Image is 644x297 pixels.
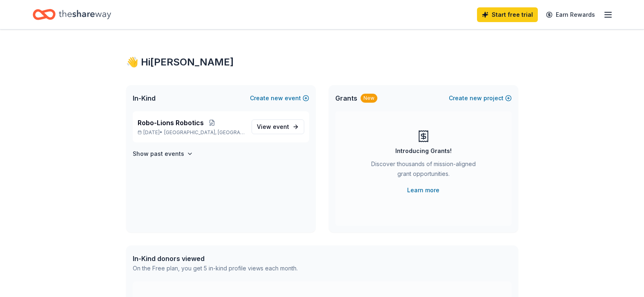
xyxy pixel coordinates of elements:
[361,94,377,103] div: New
[470,93,482,103] span: new
[335,93,357,103] span: Grants
[133,263,298,273] div: On the Free plan, you get 5 in-kind profile views each month.
[33,5,111,24] a: Home
[250,93,309,103] button: Createnewevent
[133,149,184,159] h4: Show past events
[138,118,204,128] span: Robo-Lions Robotics
[271,93,283,103] span: new
[407,185,439,195] a: Learn more
[449,93,512,103] button: Createnewproject
[368,159,479,182] div: Discover thousands of mission-aligned grant opportunities.
[252,119,304,134] a: View event
[541,7,600,22] a: Earn Rewards
[395,146,452,156] div: Introducing Grants!
[164,129,245,136] span: [GEOGRAPHIC_DATA], [GEOGRAPHIC_DATA]
[133,149,193,159] button: Show past events
[273,123,289,130] span: event
[126,56,518,69] div: 👋 Hi [PERSON_NAME]
[257,122,289,132] span: View
[138,129,245,136] p: [DATE] •
[133,93,156,103] span: In-Kind
[133,254,298,263] div: In-Kind donors viewed
[477,7,538,22] a: Start free trial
